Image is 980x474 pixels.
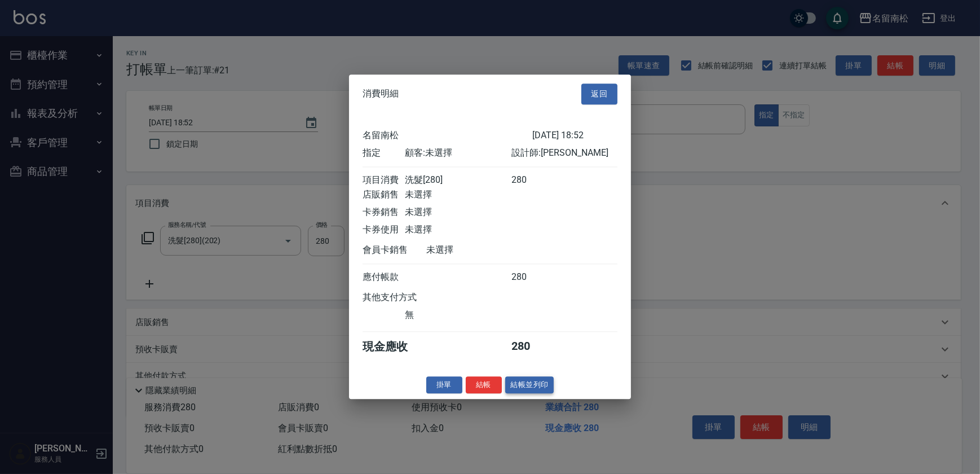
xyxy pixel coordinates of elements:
div: 應付帳款 [363,271,405,283]
div: 顧客: 未選擇 [405,147,511,159]
div: 其他支付方式 [363,292,448,304]
span: 消費明細 [363,89,399,100]
div: 卡券使用 [363,224,405,236]
div: 280 [511,271,554,283]
div: 會員卡銷售 [363,244,426,256]
div: 名留南松 [363,130,532,142]
button: 結帳並列印 [505,376,554,394]
div: 無 [405,309,511,321]
div: 未選擇 [405,189,511,201]
div: 280 [511,174,554,186]
div: 未選擇 [405,207,511,218]
div: 指定 [363,147,405,159]
div: 未選擇 [426,244,532,256]
div: 店販銷售 [363,189,405,201]
div: [DATE] 18:52 [532,130,617,142]
div: 洗髮[280] [405,174,511,186]
button: 返回 [581,84,617,104]
div: 卡券銷售 [363,207,405,218]
div: 項目消費 [363,174,405,186]
div: 280 [511,339,554,354]
button: 結帳 [466,376,502,394]
div: 未選擇 [405,224,511,236]
div: 現金應收 [363,339,426,354]
div: 設計師: [PERSON_NAME] [511,147,617,159]
button: 掛單 [426,376,462,394]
